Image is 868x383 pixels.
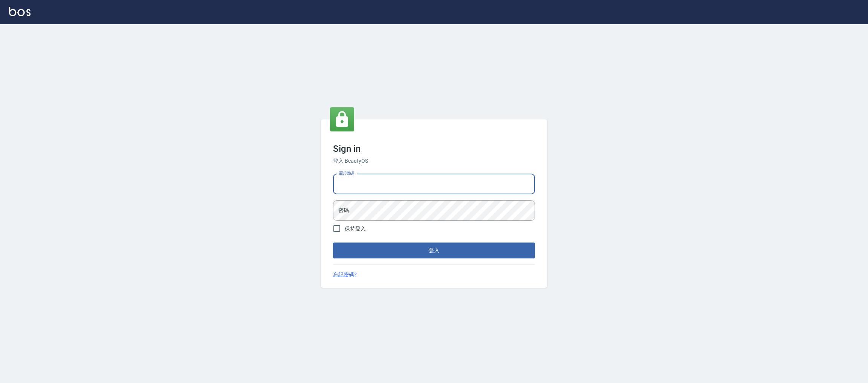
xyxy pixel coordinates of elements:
[338,171,354,176] label: 電話號碼
[345,225,366,233] span: 保持登入
[333,243,535,258] button: 登入
[333,271,357,279] a: 忘記密碼?
[9,7,31,16] img: Logo
[333,143,535,154] h3: Sign in
[333,157,535,165] h6: 登入 BeautyOS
